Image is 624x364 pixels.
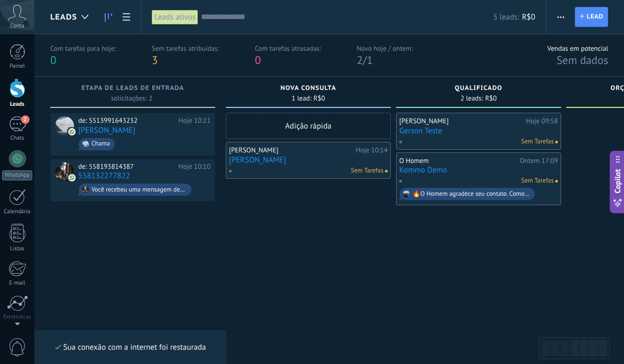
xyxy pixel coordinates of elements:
div: Com tarefas atrasadas: [255,44,321,53]
div: Listas [2,245,33,252]
div: 558132277822 [55,162,74,181]
a: Lista [117,7,135,28]
span: Nenhuma tarefa atribuída [555,141,558,143]
span: Copilot [612,169,623,194]
div: Nova consulta [231,85,386,94]
div: WhatsApp [2,170,32,180]
a: [PERSON_NAME] [229,156,388,165]
span: R$0 [485,95,497,102]
a: Leads [99,7,117,28]
span: Etapa de leads de entrada [81,85,184,92]
div: Gerson Assis [55,116,74,135]
div: Sem tarefas atribuídas: [152,44,219,53]
div: O Homem [399,157,517,165]
span: Nenhuma tarefa atribuída [555,180,558,183]
a: Lead [575,7,608,27]
span: Nenhuma tarefa atribuída [385,170,388,172]
span: / [363,53,366,67]
div: [PERSON_NAME] [399,117,524,125]
div: Hoje 09:58 [526,117,558,125]
div: Chama [91,140,110,148]
span: R$0 [314,95,325,102]
span: Nova consulta [280,85,336,92]
span: 0 [50,53,56,67]
a: [PERSON_NAME] [78,126,135,135]
span: 1 lead: [291,95,311,102]
span: R$0 [522,12,535,22]
div: Você recebeu uma mensagem de mídia (ID da mensagem: 559F216B5E79A58A30. Aguarde o carregamento ou... [91,186,187,194]
div: de: 5513991643232 [78,116,175,125]
span: Sem Tarefas [521,176,554,186]
span: Lead [586,7,603,26]
div: de: 558193814387 [78,162,175,171]
span: Conta [10,23,24,30]
span: 1 [366,53,372,67]
span: Leads [50,12,77,22]
a: Kommo Demo [399,166,558,175]
div: Hoje 10:21 [179,116,210,125]
span: Qualificado [455,85,502,92]
div: Hoje 10:14 [356,146,388,154]
div: Leads ativos [152,10,198,25]
button: Mais [553,7,568,27]
div: Com tarefas para hoje: [50,44,116,53]
span: 2 leads: [461,95,483,102]
div: 🔥O Homem agradece seu contato. Como podemos ajudar? 🤩 [412,190,530,198]
span: solicitações: 2 [111,95,152,102]
a: Gerson Teste [399,126,558,135]
div: Chats [2,135,33,142]
div: Novo hoje / ontem: [357,44,413,53]
div: Etapa de leads de entrada [56,85,210,94]
div: Hoje 10:10 [179,162,210,171]
div: Sua conexão com a internet foi restaurada [55,342,206,352]
span: 3 [152,53,158,67]
div: Calendário [2,208,33,215]
span: Sem dados [556,53,608,67]
div: [PERSON_NAME] [229,146,353,154]
span: Sem Tarefas [521,137,554,147]
span: 0 [255,53,261,67]
img: com.amocrm.amocrmwa.svg [68,174,76,181]
div: Adição rápida [226,113,391,139]
div: Painel [2,63,33,70]
span: 2 [357,53,363,67]
span: 5 leads: [493,12,519,22]
div: Ontem 17:09 [520,157,558,165]
span: 2 [21,115,30,124]
div: E-mail [2,280,33,287]
div: Qualificado [401,85,556,94]
div: Vendas em potencial [547,44,608,53]
img: com.amocrm.amocrmwa.svg [68,128,76,135]
span: Sem Tarefas [351,166,383,176]
div: Leads [2,101,33,108]
a: 558132277822 [78,171,130,180]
